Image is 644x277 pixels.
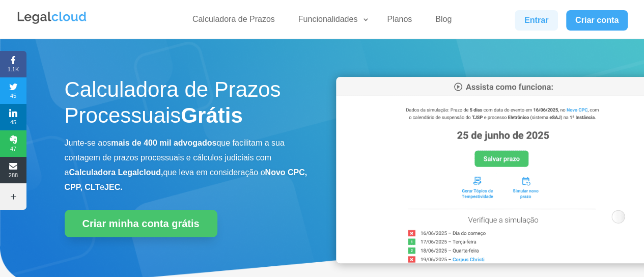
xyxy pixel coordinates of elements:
b: mais de 400 mil advogados [111,138,216,147]
strong: Grátis [181,103,242,127]
a: Criar minha conta grátis [65,210,217,237]
a: Criar conta [566,10,628,31]
a: Blog [429,14,458,29]
img: Legalcloud Logo [16,10,88,25]
a: Logo da Legalcloud [16,18,88,27]
p: Junte-se aos que facilitam a sua contagem de prazos processuais e cálculos judiciais com a que le... [65,136,308,195]
b: Novo CPC, CPP, CLT [65,168,307,191]
a: Funcionalidades [292,14,370,29]
h1: Calculadora de Prazos Processuais [65,77,308,133]
a: Calculadora de Prazos [186,14,281,29]
a: Planos [381,14,418,29]
a: Entrar [515,10,557,31]
b: Calculadora Legalcloud, [69,168,163,177]
b: JEC. [104,183,123,191]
